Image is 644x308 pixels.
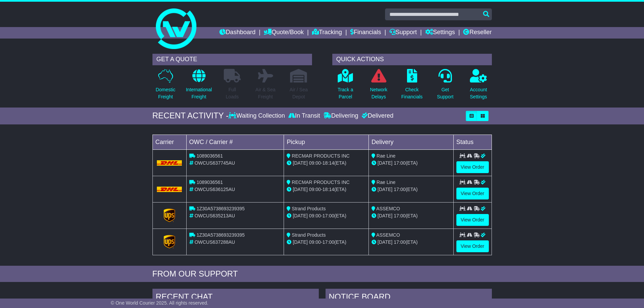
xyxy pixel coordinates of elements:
span: [DATE] [293,160,308,166]
a: NetworkDelays [369,69,387,104]
span: 17:00 [394,213,406,218]
span: [DATE] [378,187,392,192]
span: © One World Courier 2025. All rights reserved. [111,300,209,306]
div: Delivering [322,112,360,120]
p: Domestic Freight [156,86,175,100]
a: Reseller [463,27,492,39]
p: Track a Parcel [338,86,353,100]
span: Rae Line [377,153,396,159]
span: Strand Products [292,232,326,238]
div: (ETA) [372,212,451,219]
span: 17:00 [394,160,406,166]
div: RECENT ACTIVITY - [152,111,229,121]
a: Track aParcel [337,69,354,104]
a: Quote/Book [264,27,304,39]
p: Air / Sea Depot [290,86,308,100]
span: 1Z30A5738693239395 [196,206,244,211]
span: 09:00 [309,160,321,166]
a: GetSupport [436,69,454,104]
span: Rae Line [377,180,396,185]
span: 09:00 [309,239,321,245]
span: [DATE] [293,187,308,192]
span: RECMAR PRODUCTS INC [292,180,350,185]
span: 18:14 [323,160,334,166]
span: 18:14 [323,187,334,192]
a: AccountSettings [470,69,487,104]
span: RECMAR PRODUCTS INC [292,153,350,159]
a: Tracking [312,27,342,39]
img: DHL.png [157,187,182,192]
span: [DATE] [293,239,308,245]
div: (ETA) [372,239,451,246]
span: ASSEMCO [376,206,400,211]
span: OWCUS637745AU [194,160,235,166]
div: QUICK ACTIONS [332,54,492,65]
p: Full Loads [224,86,241,100]
span: 17:00 [394,187,406,192]
td: Status [453,135,492,149]
td: Delivery [368,135,453,149]
div: In Transit [287,112,322,120]
a: CheckFinancials [401,69,423,104]
span: 1Z30A5738693239395 [196,232,244,238]
div: GET A QUOTE [152,54,312,65]
a: View Order [456,161,489,173]
a: View Order [456,188,489,199]
a: Financials [350,27,381,39]
div: NOTICE BOARD [326,289,492,307]
div: RECENT CHAT [152,289,319,307]
img: GetCarrierServiceLogo [164,209,175,222]
div: - (ETA) [287,160,366,167]
a: Settings [425,27,455,39]
span: OWCUS635213AU [194,213,235,218]
img: GetCarrierServiceLogo [164,235,175,248]
div: Delivered [360,112,393,120]
span: OWCUS636125AU [194,187,235,192]
div: - (ETA) [287,186,366,193]
span: 1089036561 [196,180,223,185]
span: ASSEMCO [376,232,400,238]
span: 17:00 [323,239,334,245]
td: Carrier [152,135,186,149]
span: OWCUS637288AU [194,239,235,245]
span: [DATE] [378,239,392,245]
a: Support [389,27,417,39]
span: Strand Products [292,206,326,211]
div: - (ETA) [287,212,366,219]
div: (ETA) [372,186,451,193]
p: Get Support [437,86,453,100]
div: - (ETA) [287,239,366,246]
a: InternationalFreight [186,69,212,104]
a: View Order [456,240,489,252]
td: Pickup [284,135,369,149]
span: [DATE] [378,160,392,166]
a: Dashboard [219,27,256,39]
span: 1089036561 [196,153,223,159]
p: Check Financials [401,86,423,100]
p: Account Settings [470,86,487,100]
p: Air & Sea Freight [256,86,276,100]
img: DHL.png [157,160,182,166]
a: DomesticFreight [155,69,175,104]
div: FROM OUR SUPPORT [152,269,492,279]
span: [DATE] [378,213,392,218]
p: Network Delays [370,86,387,100]
span: 09:00 [309,187,321,192]
div: (ETA) [372,160,451,167]
p: International Freight [186,86,212,100]
span: 17:00 [394,239,406,245]
div: Waiting Collection [229,112,286,120]
td: OWC / Carrier # [186,135,284,149]
span: 09:00 [309,213,321,218]
span: 17:00 [323,213,334,218]
a: View Order [456,214,489,226]
span: [DATE] [293,213,308,218]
